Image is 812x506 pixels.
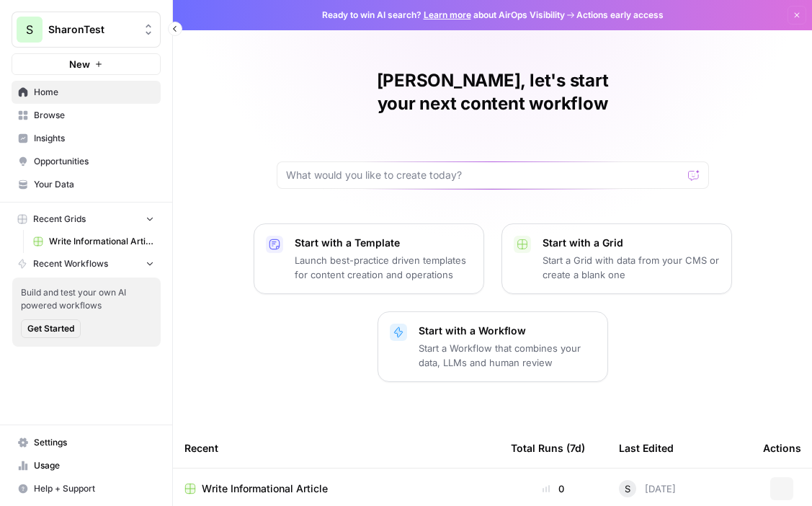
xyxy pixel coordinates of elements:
span: Home [34,86,154,99]
p: Start a Workflow that combines your data, LLMs and human review [419,341,596,370]
span: Usage [34,459,154,472]
span: Your Data [34,178,154,191]
div: Last Edited [619,428,674,468]
p: Start with a Template [295,236,472,250]
a: Learn more [424,9,471,20]
span: Get Started [27,322,74,335]
button: Start with a WorkflowStart a Workflow that combines your data, LLMs and human review [378,311,608,382]
button: Recent Grids [12,208,161,230]
span: Write Informational Article [49,235,154,248]
span: SharonTest [48,22,135,37]
a: Your Data [12,173,161,196]
p: Launch best-practice driven templates for content creation and operations [295,253,472,282]
span: Insights [34,132,154,145]
span: Opportunities [34,155,154,168]
span: New [69,57,90,71]
span: Recent Grids [33,213,86,226]
a: Home [12,81,161,104]
button: Get Started [21,319,81,338]
span: Recent Workflows [33,257,108,270]
button: New [12,53,161,75]
a: Usage [12,454,161,477]
a: Insights [12,127,161,150]
button: Workspace: SharonTest [12,12,161,48]
button: Help + Support [12,477,161,500]
a: Settings [12,431,161,454]
a: Write Informational Article [27,230,161,253]
p: Start a Grid with data from your CMS or create a blank one [543,253,720,282]
span: S [26,21,33,38]
span: Browse [34,109,154,122]
div: 0 [511,481,596,496]
span: Ready to win AI search? about AirOps Visibility [322,9,565,22]
a: Write Informational Article [184,481,488,496]
div: Recent [184,428,488,468]
button: Recent Workflows [12,253,161,275]
h1: [PERSON_NAME], let's start your next content workflow [277,69,709,115]
span: Write Informational Article [202,481,328,496]
p: Start with a Workflow [419,324,596,338]
span: Actions early access [576,9,664,22]
div: Actions [763,428,801,468]
a: Browse [12,104,161,127]
div: Total Runs (7d) [511,428,585,468]
div: [DATE] [619,480,676,497]
button: Start with a GridStart a Grid with data from your CMS or create a blank one [501,223,732,294]
a: Opportunities [12,150,161,173]
span: Settings [34,436,154,449]
input: What would you like to create today? [286,168,682,182]
span: Build and test your own AI powered workflows [21,286,152,312]
span: Help + Support [34,482,154,495]
span: S [625,481,630,496]
button: Start with a TemplateLaunch best-practice driven templates for content creation and operations [254,223,484,294]
p: Start with a Grid [543,236,720,250]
